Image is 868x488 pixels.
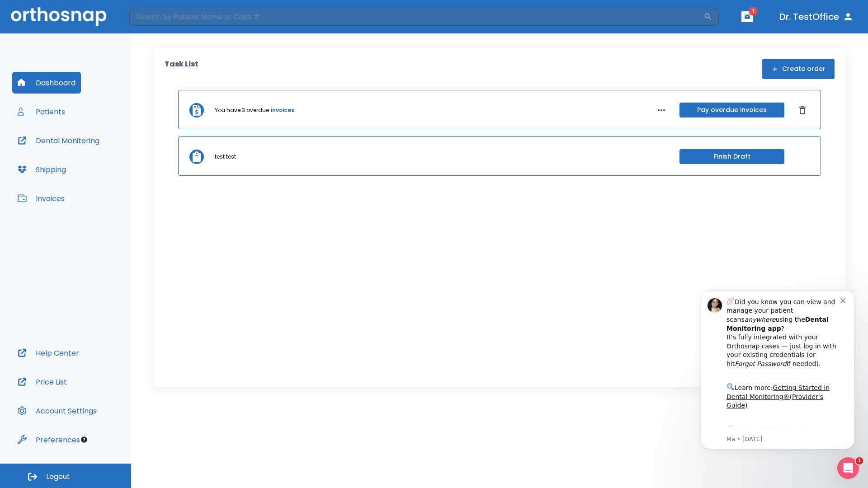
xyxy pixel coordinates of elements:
[11,7,107,26] img: Orthosnap
[271,106,294,114] a: invoices
[12,101,71,122] button: Patients
[129,8,703,26] input: Search by Patient Name or Case #
[153,19,160,27] button: Dismiss notification
[12,429,85,450] button: Preferences
[39,159,153,167] p: Message from Ma, sent 3w ago
[12,371,72,393] button: Price List
[12,72,81,94] button: Dashboard
[749,7,758,16] span: 1
[80,436,88,444] div: Tooltip anchor
[856,457,863,465] span: 1
[776,9,857,25] button: Dr. TestOffice
[12,400,102,422] button: Account Settings
[46,472,70,482] span: Logout
[12,188,70,209] button: Invoices
[215,106,269,114] p: You have 3 overdue
[12,159,71,180] button: Shipping
[679,149,784,164] button: Finish Draft
[39,147,153,193] div: Download the app: | ​ Let us know if you need help getting started!
[762,59,835,79] button: Create order
[837,457,859,479] iframe: Intercom live chat
[215,153,236,161] p: test test
[679,103,784,117] button: Pay overdue invoices
[687,277,868,464] iframe: Intercom notifications message
[165,59,198,79] p: Task List
[39,150,120,166] a: App Store
[12,130,105,151] button: Dental Monitoring
[12,342,85,364] button: Help Center
[795,103,810,117] button: Dismiss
